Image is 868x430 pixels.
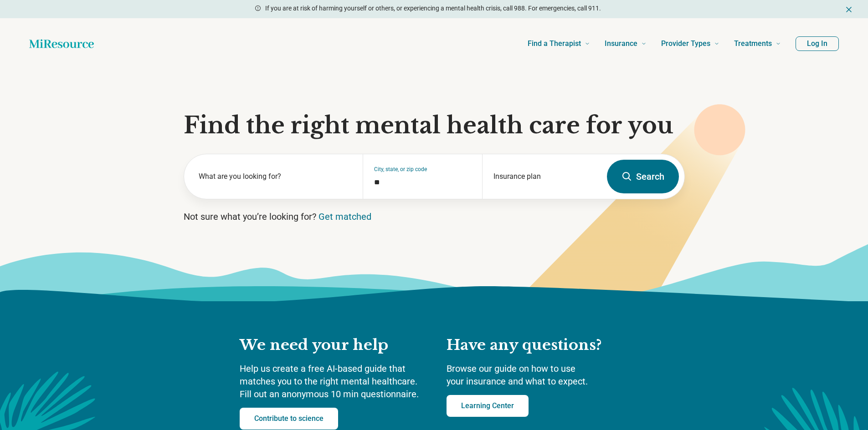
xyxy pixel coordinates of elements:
[661,37,710,50] span: Provider Types
[528,37,581,50] span: Find a Therapist
[318,211,371,222] a: Get matched
[605,25,647,62] a: Insurance
[796,36,839,51] button: Log In
[447,395,529,417] a: Learning Center
[661,25,719,62] a: Provider Types
[29,35,94,53] a: Home page
[447,336,629,355] h2: Have any questions?
[240,408,338,430] a: Contribute to science
[734,37,772,50] span: Treatments
[240,362,428,400] p: Help us create a free AI-based guide that matches you to the right mental healthcare. Fill out an...
[184,112,685,139] h1: Find the right mental health care for you
[184,210,685,223] p: Not sure what you’re looking for?
[607,160,679,193] button: Search
[734,25,781,62] a: Treatments
[528,25,590,62] a: Find a Therapist
[240,336,428,355] h2: We need your help
[265,4,601,13] p: If you are at risk of harming yourself or others, or experiencing a mental health crisis, call 98...
[844,4,853,15] button: Dismiss
[447,362,629,388] p: Browse our guide on how to use your insurance and what to expect.
[605,37,637,50] span: Insurance
[199,171,352,182] label: What are you looking for?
